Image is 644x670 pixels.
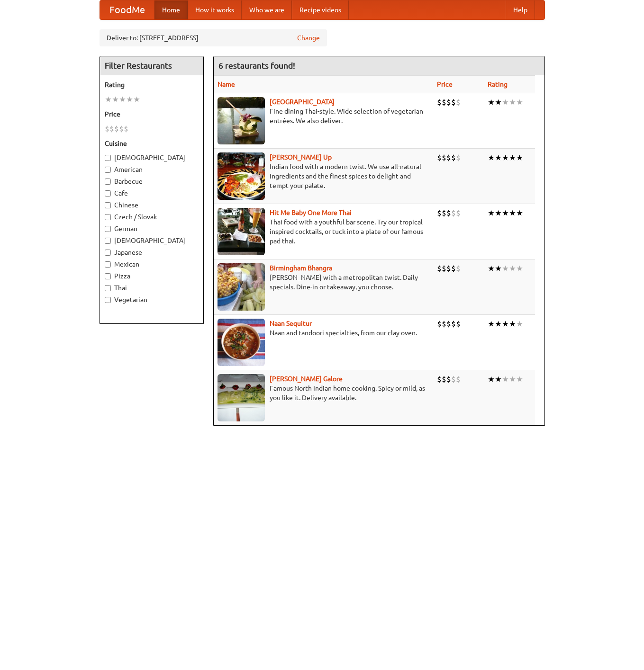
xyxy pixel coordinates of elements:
h4: Filter Restaurants [100,56,203,75]
li: ★ [495,208,502,218]
li: ★ [488,374,495,384]
li: $ [442,152,446,163]
li: ★ [105,94,112,105]
li: ★ [488,263,495,274]
input: Mexican [105,261,111,268]
input: American [105,167,111,173]
li: $ [451,208,456,218]
input: Japanese [105,250,111,256]
li: ★ [126,94,133,105]
input: Chinese [105,202,111,208]
li: ★ [509,263,516,274]
li: $ [442,319,446,329]
li: $ [437,208,442,218]
input: [DEMOGRAPHIC_DATA] [105,238,111,244]
a: Price [437,80,453,88]
li: ★ [502,374,509,384]
li: ★ [516,374,523,384]
a: Birmingham Bhangra [270,264,332,272]
li: ★ [516,97,523,107]
li: $ [456,152,461,163]
li: $ [124,124,128,134]
li: $ [119,124,124,134]
li: ★ [495,263,502,274]
label: Pizza [105,271,199,281]
p: Naan and tandoori specialties, from our clay oven. [218,328,430,338]
li: $ [446,208,451,218]
li: $ [456,263,461,274]
a: [PERSON_NAME] Galore [270,375,343,383]
label: German [105,224,199,233]
p: Indian food with a modern twist. We use all-natural ingredients and the finest spices to delight ... [218,162,430,190]
li: ★ [133,94,140,105]
li: $ [446,374,451,384]
label: Mexican [105,259,199,269]
li: ★ [502,97,509,107]
li: ★ [112,94,119,105]
li: $ [446,319,451,329]
li: $ [437,263,442,274]
label: [DEMOGRAPHIC_DATA] [105,153,199,162]
li: ★ [509,208,516,218]
li: $ [451,374,456,384]
li: $ [451,319,456,329]
li: ★ [502,152,509,163]
img: naansequitur.jpg [218,319,265,366]
li: ★ [488,208,495,218]
li: ★ [502,263,509,274]
input: Barbecue [105,179,111,185]
li: ★ [516,319,523,329]
input: Vegetarian [105,297,111,303]
label: American [105,165,199,174]
input: Thai [105,285,111,291]
label: Cafe [105,188,199,198]
input: Cafe [105,190,111,197]
label: [DEMOGRAPHIC_DATA] [105,236,199,245]
input: Czech / Slovak [105,214,111,220]
li: $ [456,374,461,384]
li: $ [437,97,442,107]
input: Pizza [105,273,111,279]
li: $ [442,97,446,107]
label: Chinese [105,200,199,210]
li: $ [446,152,451,163]
li: ★ [509,374,516,384]
a: Hit Me Baby One More Thai [270,209,352,216]
li: ★ [495,152,502,163]
a: Naan Sequitur [270,320,312,327]
li: $ [437,319,442,329]
label: Thai [105,283,199,293]
div: Deliver to: [STREET_ADDRESS] [100,29,327,46]
label: Vegetarian [105,295,199,304]
h5: Price [105,109,199,119]
li: $ [105,124,109,134]
li: $ [451,97,456,107]
img: babythai.jpg [218,208,265,255]
a: Help [506,0,535,19]
li: ★ [488,319,495,329]
li: ★ [509,97,516,107]
li: ★ [516,152,523,163]
img: bhangra.jpg [218,263,265,311]
a: Home [154,0,188,19]
a: Recipe videos [292,0,349,19]
li: $ [451,263,456,274]
p: Famous North Indian home cooking. Spicy or mild, as you like it. Delivery available. [218,384,430,402]
ng-pluralize: 6 restaurants found! [218,61,295,70]
li: ★ [495,97,502,107]
li: ★ [488,97,495,107]
li: ★ [516,263,523,274]
label: Barbecue [105,177,199,186]
a: Rating [488,80,508,88]
li: $ [114,124,119,134]
label: Czech / Slovak [105,212,199,222]
a: [PERSON_NAME] Up [270,153,332,161]
h5: Rating [105,80,199,89]
li: ★ [495,374,502,384]
li: ★ [495,319,502,329]
a: Who we are [242,0,292,19]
